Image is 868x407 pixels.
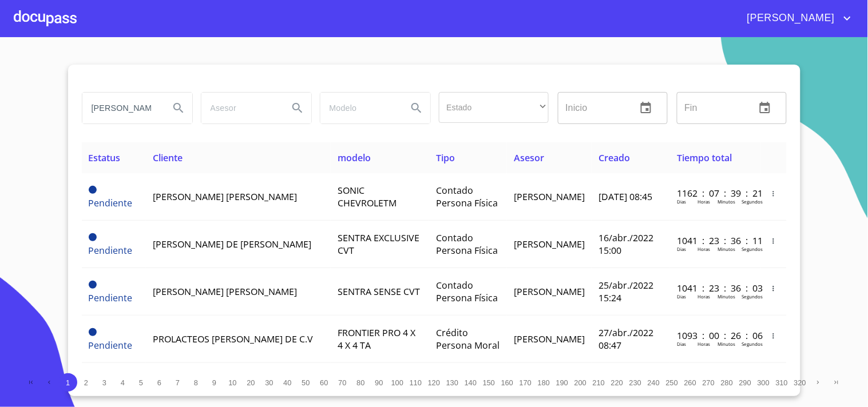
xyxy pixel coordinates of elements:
[742,293,763,300] p: Segundos
[677,282,754,294] p: 1041 : 23 : 36 : 03
[169,373,187,392] button: 7
[356,378,364,387] span: 80
[89,244,133,257] span: Pendiente
[89,151,121,164] span: Estatus
[89,328,97,336] span: Pendiente
[89,197,133,209] span: Pendiente
[187,373,205,392] button: 8
[483,378,495,387] span: 150
[755,373,773,392] button: 300
[242,373,260,392] button: 20
[611,378,623,387] span: 220
[338,151,371,164] span: modelo
[338,184,397,209] span: SONIC CHEVROLETM
[599,190,652,203] span: [DATE] 08:45
[773,373,791,392] button: 310
[574,378,586,387] span: 200
[742,246,763,252] p: Segundos
[212,378,216,387] span: 9
[758,378,770,387] span: 300
[599,279,653,304] span: 25/abr./2022 15:24
[677,341,686,347] p: Dias
[776,378,788,387] span: 310
[96,373,114,392] button: 3
[338,285,420,298] span: SENTRA SENSE CVT
[320,378,328,387] span: 60
[265,378,273,387] span: 30
[436,326,500,352] span: Crédito Persona Moral
[89,292,133,304] span: Pendiente
[428,378,440,387] span: 120
[697,341,710,347] p: Horas
[593,378,605,387] span: 210
[718,246,735,252] p: Minutos
[436,279,498,304] span: Contado Persona Física
[391,378,403,387] span: 100
[352,373,370,392] button: 80
[153,151,183,164] span: Cliente
[205,373,224,392] button: 9
[283,378,291,387] span: 40
[514,285,585,298] span: [PERSON_NAME]
[739,9,841,27] span: [PERSON_NAME]
[462,373,480,392] button: 140
[194,378,198,387] span: 8
[677,246,686,252] p: Dias
[320,93,398,123] input: search
[176,378,180,387] span: 7
[375,378,383,387] span: 90
[666,378,678,387] span: 250
[697,293,710,300] p: Horas
[517,373,535,392] button: 170
[590,373,608,392] button: 210
[514,190,585,203] span: [PERSON_NAME]
[742,341,763,347] p: Segundos
[718,341,735,347] p: Minutos
[121,378,125,387] span: 4
[739,378,751,387] span: 290
[157,378,161,387] span: 6
[677,234,754,247] p: 1041 : 23 : 36 : 11
[132,373,150,392] button: 5
[681,373,700,392] button: 260
[153,238,311,250] span: [PERSON_NAME] DE [PERSON_NAME]
[498,373,517,392] button: 160
[66,378,70,387] span: 1
[599,232,653,257] span: 16/abr./2022 15:00
[334,373,352,392] button: 70
[410,378,422,387] span: 110
[684,378,696,387] span: 260
[260,373,279,392] button: 30
[538,378,550,387] span: 180
[338,378,346,387] span: 70
[718,373,736,392] button: 280
[645,373,663,392] button: 240
[599,151,630,164] span: Creado
[436,232,498,257] span: Contado Persona Física
[89,186,97,194] span: Pendiente
[153,190,297,203] span: [PERSON_NAME] [PERSON_NAME]
[677,198,686,205] p: Dias
[535,373,553,392] button: 180
[553,373,572,392] button: 190
[279,373,297,392] button: 40
[677,293,686,300] p: Dias
[77,373,96,392] button: 2
[228,378,236,387] span: 10
[697,198,710,205] p: Horas
[165,94,192,122] button: Search
[794,378,806,387] span: 320
[718,293,735,300] p: Minutos
[247,378,255,387] span: 20
[446,378,458,387] span: 130
[629,378,641,387] span: 230
[315,373,334,392] button: 60
[89,281,97,289] span: Pendiente
[556,378,568,387] span: 190
[436,151,455,164] span: Tipo
[84,378,88,387] span: 2
[389,373,407,392] button: 100
[697,246,710,252] p: Horas
[150,373,169,392] button: 6
[403,94,430,122] button: Search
